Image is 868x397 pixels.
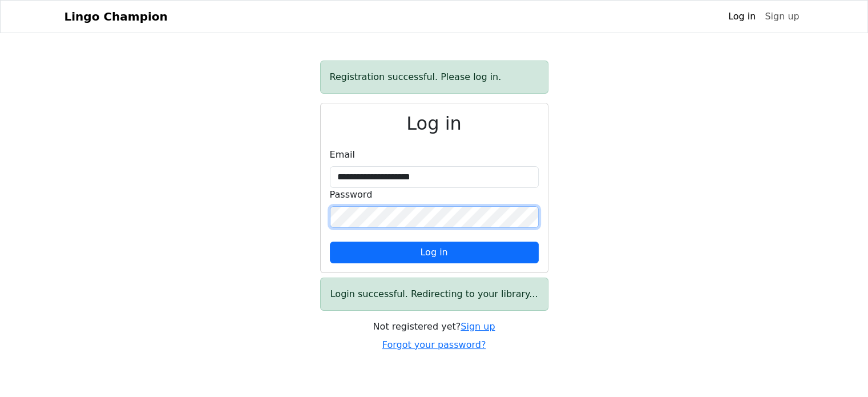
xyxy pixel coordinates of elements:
h2: Log in [330,113,539,134]
a: Log in [724,5,760,28]
button: Log in [330,242,539,263]
a: Lingo Champion [64,5,168,28]
a: Sign up [461,321,495,332]
span: Log in [420,247,447,258]
div: Not registered yet? [320,320,548,334]
div: Login successful. Redirecting to your library... [320,278,548,311]
div: Registration successful. Please log in. [320,61,548,94]
label: Email [330,148,355,162]
a: Forgot your password? [382,339,486,350]
label: Password [330,188,373,202]
a: Sign up [760,5,804,28]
